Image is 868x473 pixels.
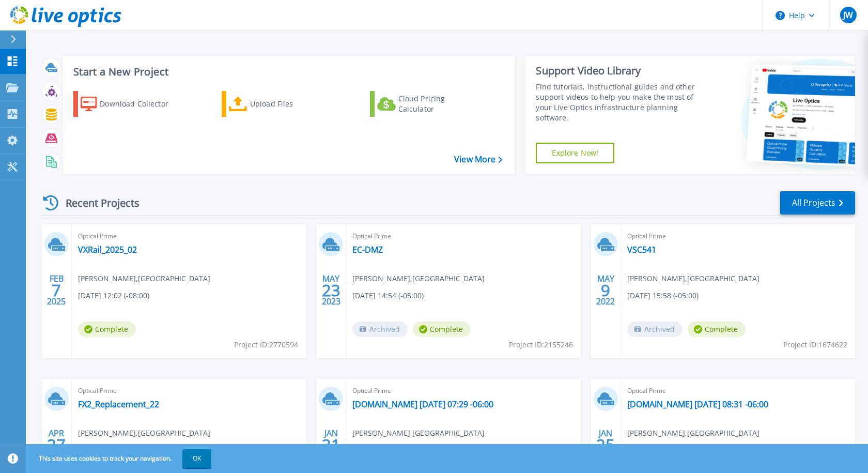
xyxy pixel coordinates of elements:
[627,273,760,284] span: [PERSON_NAME] , [GEOGRAPHIC_DATA]
[352,385,574,396] span: Optical Prime
[536,64,702,78] div: Support Video Library
[78,322,136,337] span: Complete
[78,290,149,301] span: [DATE] 12:02 (-08:00)
[322,440,340,449] span: 31
[52,286,61,295] span: 7
[370,91,485,117] a: Cloud Pricing Calculator
[250,94,333,114] div: Upload Files
[222,91,337,117] a: Upload Files
[47,271,66,309] div: FEB 2025
[78,385,300,396] span: Optical Prime
[47,426,66,464] div: APR 2022
[352,290,424,301] span: [DATE] 14:54 (-05:00)
[182,449,211,468] button: OK
[78,428,210,439] span: [PERSON_NAME] , [GEOGRAPHIC_DATA]
[352,273,485,284] span: [PERSON_NAME] , [GEOGRAPHIC_DATA]
[78,245,137,255] a: VXRail_2025_02
[352,399,493,409] a: [DOMAIN_NAME] [DATE] 07:29 -06:00
[509,339,573,350] span: Project ID: 2155246
[78,231,300,242] span: Optical Prime
[321,426,341,464] div: JAN 2021
[627,322,683,337] span: Archived
[627,399,768,409] a: [DOMAIN_NAME] [DATE] 08:31 -06:00
[843,11,853,19] span: JW
[627,245,656,255] a: VSC541
[352,322,408,337] span: Archived
[321,271,341,309] div: MAY 2023
[40,190,153,216] div: Recent Projects
[78,273,210,284] span: [PERSON_NAME] , [GEOGRAPHIC_DATA]
[28,449,211,468] span: This site uses cookies to track your navigation.
[596,426,615,464] div: JAN 2021
[780,191,855,215] a: All Projects
[352,428,485,439] span: [PERSON_NAME] , [GEOGRAPHIC_DATA]
[454,155,502,164] a: View More
[73,91,189,117] a: Download Collector
[413,322,471,337] span: Complete
[783,339,847,350] span: Project ID: 1674622
[627,385,849,396] span: Optical Prime
[73,66,502,78] h3: Start a New Project
[78,399,159,409] a: FX2_Replacement_22
[688,322,746,337] span: Complete
[352,245,383,255] a: EC-DMZ
[601,286,610,295] span: 9
[596,271,615,309] div: MAY 2022
[352,231,574,242] span: Optical Prime
[596,440,615,449] span: 25
[627,231,849,242] span: Optical Prime
[536,143,614,163] a: Explore Now!
[47,440,66,449] span: 27
[536,82,702,123] div: Find tutorials, instructional guides and other support videos to help you make the most of your L...
[627,428,760,439] span: [PERSON_NAME] , [GEOGRAPHIC_DATA]
[234,339,298,350] span: Project ID: 2770594
[627,290,699,301] span: [DATE] 15:58 (-05:00)
[398,94,481,114] div: Cloud Pricing Calculator
[100,94,182,114] div: Download Collector
[322,286,340,295] span: 23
